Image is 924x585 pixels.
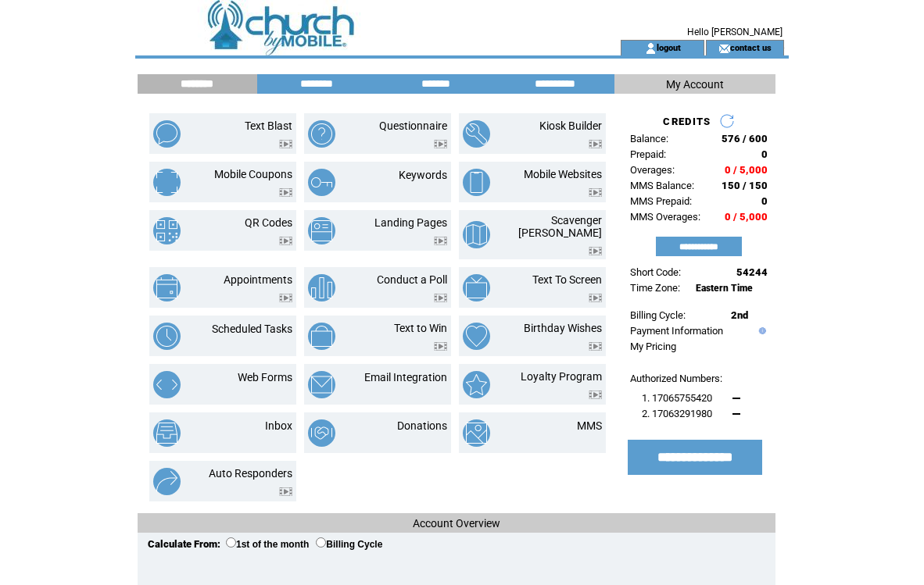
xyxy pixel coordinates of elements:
img: mms.png [463,419,490,447]
a: logout [657,42,681,52]
span: Time Zone: [630,282,680,294]
span: Eastern Time [696,283,753,294]
a: Mobile Coupons [214,168,292,180]
img: video.png [434,294,447,302]
span: Prepaid: [630,148,666,160]
img: video.png [434,237,447,245]
img: mobile-coupons.png [153,169,181,196]
img: appointments.png [153,274,181,301]
a: Email Integration [364,371,447,383]
a: Loyalty Program [521,370,602,383]
span: MMS Overages: [630,211,700,223]
span: MMS Balance: [630,180,694,191]
a: Inbox [265,419,292,432]
img: text-to-screen.png [463,274,490,301]
a: Web Forms [238,371,292,383]
a: Mobile Websites [524,168,602,180]
span: Short Code: [630,266,681,278]
img: text-blast.png [153,120,181,148]
span: Overages: [630,164,675,176]
img: donations.png [308,419,335,447]
img: video.png [589,342,602,351]
img: loyalty-program.png [463,371,490,398]
img: qr-codes.png [153,217,181,244]
a: Text Blast [245,119,292,132]
span: 0 / 5,000 [725,164,768,176]
img: video.png [434,342,447,351]
a: Text to Win [394,322,447,334]
span: 0 [761,195,768,207]
span: Authorized Numbers: [630,373,722,384]
img: video.png [279,294,292,302]
label: 1st of the month [226,539,309,550]
img: video.png [279,188,292,197]
a: Scheduled Tasks [212,323,292,335]
img: video.png [279,140,292,148]
img: video.png [279,237,292,245]
img: inbox.png [153,419,181,447]
img: video.png [589,294,602,302]
img: video.png [589,140,602,148]
span: 54244 [736,266,768,278]
img: email-integration.png [308,371,335,398]
a: My Pricing [630,341,676,352]
a: Donations [397,419,447,432]
a: Appointments [224,273,292,286]
img: video.png [279,487,292,496]
img: scheduled-tasks.png [153,323,181,350]
span: 0 [761,148,768,160]
a: QR Codes [245,216,292,229]
a: Scavenger [PERSON_NAME] [518,214,602,239]
img: contact_us_icon.gif [718,42,730,55]
span: Hello [PERSON_NAME] [687,27,783,37]
a: Payment Information [630,325,723,337]
img: help.gif [755,327,766,334]
a: Kiosk Builder [539,119,602,132]
a: Questionnaire [379,119,447,132]
a: Keywords [399,169,447,181]
a: Landing Pages [374,216,447,229]
img: questionnaire.png [308,120,335,148]
input: Billing Cycle [316,537,326,548]
img: auto-responders.png [153,468,181,495]
img: video.png [589,247,602,255]
img: account_icon.gif [645,42,657,55]
span: 576 / 600 [722,133,768,144]
img: kiosk-builder.png [463,120,490,148]
span: My Account [666,78,724,91]
img: web-forms.png [153,371,181,398]
img: conduct-a-poll.png [308,274,335,301]
span: 150 / 150 [722,180,768,191]
span: 2nd [731,309,748,321]
span: 2. 17063291980 [642,408,712,419]
input: 1st of the month [226,537,236,548]
a: Text To Screen [532,273,602,286]
span: Calculate From: [148,538,220,550]
span: Account Overview [413,517,500,530]
span: MMS Prepaid: [630,195,692,207]
img: video.png [589,188,602,197]
span: Billing Cycle: [630,309,686,321]
img: keywords.png [308,169,335,196]
img: video.png [589,391,602,399]
img: text-to-win.png [308,323,335,350]
a: MMS [577,419,602,432]
a: Conduct a Poll [377,273,447,286]
span: 1. 17065755420 [642,392,712,404]
span: CREDITS [663,116,711,127]
label: Billing Cycle [316,539,382,550]
img: scavenger-hunt.png [463,221,490,248]
img: mobile-websites.png [463,169,490,196]
img: video.png [434,140,447,148]
img: birthday-wishes.png [463,323,490,350]
a: Auto Responders [209,467,292,480]
a: contact us [730,42,772,52]
span: Balance: [630,133,668,144]
img: landing-pages.png [308,217,335,244]
span: 0 / 5,000 [725,211,768,223]
a: Birthday Wishes [524,322,602,334]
